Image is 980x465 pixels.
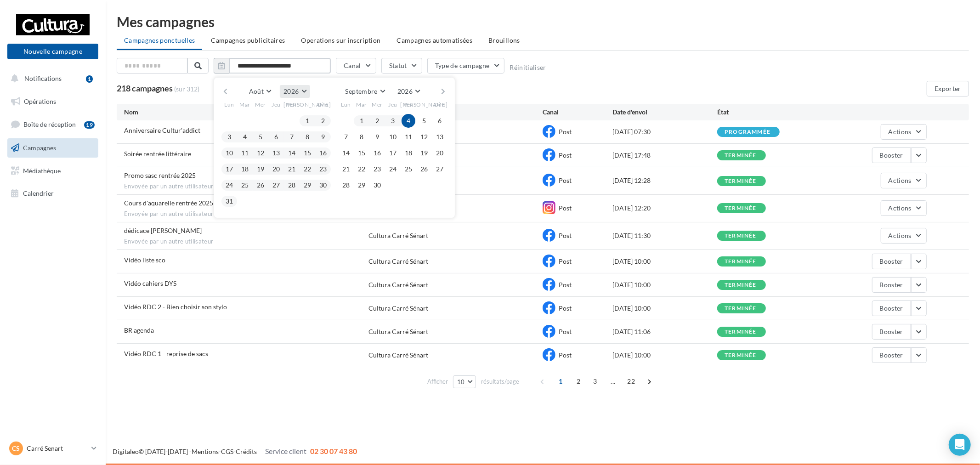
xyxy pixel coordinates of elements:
[401,101,448,108] span: [PERSON_NAME]
[283,87,299,95] span: 2026
[24,97,56,105] span: Opérations
[725,153,757,159] div: terminée
[402,130,415,144] button: 11
[341,101,351,108] span: Lun
[222,162,236,176] button: 17
[254,162,267,176] button: 19
[381,58,422,74] button: Statut
[417,130,431,144] button: 12
[6,161,100,181] a: Médiathèque
[559,232,572,239] span: Post
[612,304,717,313] div: [DATE] 10:00
[386,146,400,160] button: 17
[6,138,100,158] a: Campagnes
[339,130,353,144] button: 7
[300,146,314,160] button: 15
[433,146,447,160] button: 20
[612,327,717,336] div: [DATE] 11:06
[889,128,912,136] span: Actions
[300,114,314,128] button: 1
[269,178,283,192] button: 27
[394,85,424,98] button: 2026
[124,108,368,117] div: Nom
[254,130,267,144] button: 5
[239,101,250,108] span: Mar
[84,121,95,129] div: 19
[559,128,572,136] span: Post
[571,374,586,389] span: 2
[316,146,330,160] button: 16
[881,228,927,244] button: Actions
[285,130,299,144] button: 7
[559,328,572,335] span: Post
[386,130,400,144] button: 10
[370,162,384,176] button: 23
[124,238,368,246] span: Envoyée par un autre utilisateur
[725,259,757,265] div: terminée
[272,101,281,108] span: Jeu
[86,75,93,83] div: 1
[372,101,383,108] span: Mer
[889,176,912,184] span: Actions
[588,374,602,389] span: 3
[368,257,428,266] div: Cultura Carré Sénart
[284,101,331,108] span: [PERSON_NAME]
[238,130,252,144] button: 4
[222,130,236,144] button: 3
[265,447,306,455] span: Service client
[317,101,329,108] span: Dim
[386,162,400,176] button: 24
[717,108,822,117] div: État
[889,204,912,212] span: Actions
[427,58,505,74] button: Type de campagne
[6,114,100,134] a: Boîte de réception19
[872,147,911,163] button: Booster
[612,351,717,360] div: [DATE] 10:00
[336,58,376,74] button: Canal
[222,178,236,192] button: 24
[872,347,911,363] button: Booster
[368,231,428,240] div: Cultura Carré Sénart
[612,257,717,266] div: [DATE] 10:00
[355,114,368,128] button: 1
[238,162,252,176] button: 18
[433,130,447,144] button: 13
[612,176,717,185] div: [DATE] 12:28
[124,199,213,207] span: Cours d'aquarelle rentrée 2025
[553,374,568,389] span: 1
[117,15,969,28] div: Mes campagnes
[124,350,208,357] span: Vidéo RDC 1 - reprise de sacs
[7,440,98,457] a: CS Carré Senart
[397,36,473,44] span: Campagnes automatisées
[725,178,757,184] div: terminée
[23,189,54,197] span: Calendrier
[211,36,285,44] span: Campagnes publicitaires
[370,146,384,160] button: 16
[124,171,196,179] span: Promo sasc rentrée 2025
[236,448,257,455] a: Crédits
[280,85,310,98] button: 2026
[368,351,428,360] div: Cultura Carré Sénart
[872,254,911,269] button: Booster
[339,178,353,192] button: 28
[559,351,572,359] span: Post
[346,87,378,95] span: Septembre
[355,146,368,160] button: 15
[224,101,234,108] span: Lun
[612,127,717,136] div: [DATE] 07:30
[457,378,465,386] span: 10
[238,178,252,192] button: 25
[725,129,770,135] div: programmée
[559,281,572,289] span: Post
[269,130,283,144] button: 6
[881,173,927,188] button: Actions
[402,114,415,128] button: 4
[725,329,757,335] div: terminée
[124,303,227,311] span: Vidéo RDC 2 - Bien choisir son stylo
[872,277,911,293] button: Booster
[222,146,236,160] button: 10
[316,162,330,176] button: 23
[113,448,357,455] span: © [DATE]-[DATE] - - -
[368,108,543,117] div: Audience
[254,146,267,160] button: 12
